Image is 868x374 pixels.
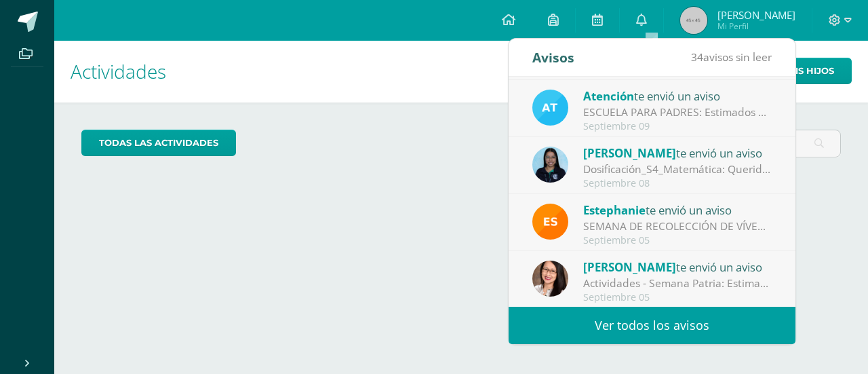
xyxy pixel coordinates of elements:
div: Septiembre 05 [583,235,772,246]
span: Mis hijos [787,58,834,83]
div: Actividades - Semana Patria: Estimados padres de familia. Reciban un cordial saludo. Les comparti... [583,276,772,291]
img: d1f90f0812a01024d684830372caf62a.png [532,261,568,297]
img: 1c2e75a0a924ffa84caa3ccf4b89f7cc.png [532,147,568,183]
span: [PERSON_NAME] [583,145,676,161]
div: ESCUELA PARA PADRES: Estimados padres de familia. Les compartimos información sobre nuestra escue... [583,105,772,120]
div: Dosificación_S4_Matemática: Queridos padres de familia y estudiantes, les comparto la dosificació... [583,162,772,177]
span: Mi Perfil [717,20,795,32]
span: [PERSON_NAME] [717,8,795,22]
img: 9fc725f787f6a993fc92a288b7a8b70c.png [532,90,568,126]
h1: Actividades [71,41,852,102]
img: 45x45 [680,7,707,34]
div: te envió un aviso [583,87,772,105]
span: Estephanie [583,202,646,218]
a: Mis hijos [755,58,852,84]
span: Atención [583,88,634,104]
div: te envió un aviso [583,201,772,219]
div: Septiembre 09 [583,121,772,132]
div: te envió un aviso [583,144,772,162]
div: SEMANA DE RECOLECCIÓN DE VÍVERES: ¡Queridos Papitos! Compartimos información importante, apoyanos... [583,219,772,234]
a: todas las Actividades [81,130,236,156]
div: Septiembre 08 [583,178,772,189]
a: Ver todos los avisos [509,307,795,344]
div: Avisos [532,39,574,76]
div: te envió un aviso [583,258,772,276]
div: Septiembre 05 [583,292,772,303]
span: 34 [691,50,703,64]
img: 4ba0fbdb24318f1bbd103ebd070f4524.png [532,204,568,240]
span: [PERSON_NAME] [583,259,676,275]
span: avisos sin leer [691,50,772,64]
